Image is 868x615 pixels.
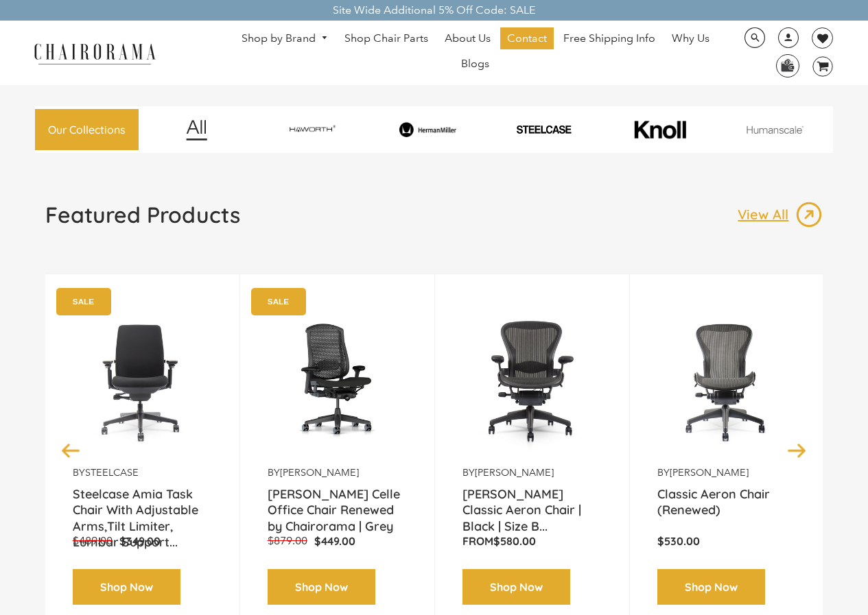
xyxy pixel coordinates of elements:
a: [PERSON_NAME] [475,466,554,479]
a: Shop Chair Parts [338,27,435,49]
span: Shop Chair Parts [344,32,428,46]
p: by [462,466,602,479]
a: Amia Chair by chairorama.com Renewed Amia Chair chairorama.com [73,295,212,466]
p: View All [738,206,795,224]
a: [PERSON_NAME] Classic Aeron Chair | Black | Size B... [462,486,602,520]
a: [PERSON_NAME] [670,466,749,479]
a: Shop Now [268,569,375,605]
nav: DesktopNavigation [222,27,729,78]
a: Steelcase [85,466,139,479]
a: Shop Now [657,569,765,605]
a: About Us [438,27,497,49]
img: Classic Aeron Chair (Renewed) - chairorama [657,295,797,466]
a: View All [738,201,823,228]
img: Amia Chair by chairorama.com [73,295,212,466]
img: WhatsApp_Image_2024-07-12_at_16.23.01.webp [777,55,798,75]
a: Why Us [665,27,716,49]
span: Why Us [672,32,709,46]
p: From [462,534,602,548]
img: Herman Miller Celle Office Chair Renewed by Chairorama | Grey - chairorama [268,295,407,466]
button: Next [785,438,809,462]
span: $449.00 [314,534,355,548]
span: $489.00 [73,534,113,547]
button: Previous [59,438,83,462]
span: Free Shipping Info [563,32,655,46]
a: Blogs [454,53,496,75]
a: Herman Miller Classic Aeron Chair | Black | Size B (Renewed) - chairorama Herman Miller Classic A... [462,295,602,466]
img: image_10_1.png [604,119,716,140]
a: Shop Now [462,569,570,605]
span: $530.00 [657,534,700,548]
img: image_11.png [719,125,831,134]
img: PHOTO-2024-07-09-00-53-10-removebg-preview.png [488,124,600,134]
img: image_7_14f0750b-d084-457f-979a-a1ab9f6582c4.png [257,119,368,139]
img: image_12.png [159,119,235,141]
a: Steelcase Amia Task Chair With Adjustable Arms,Tilt Limiter, Lumbar Support... [73,486,212,520]
a: Shop by Brand [235,28,335,49]
span: $879.00 [268,534,307,547]
img: image_8_173eb7e0-7579-41b4-bc8e-4ba0b8ba93e8.png [372,122,484,136]
p: by [268,466,407,479]
img: chairorama [26,41,163,65]
span: About Us [445,32,491,46]
p: by [657,466,797,479]
a: Herman Miller Celle Office Chair Renewed by Chairorama | Grey - chairorama Herman Miller Celle Of... [268,295,407,466]
img: Herman Miller Classic Aeron Chair | Black | Size B (Renewed) - chairorama [462,295,602,466]
p: by [73,466,212,479]
a: Contact [500,27,554,49]
a: Featured Products [45,201,240,239]
a: Classic Aeron Chair (Renewed) [657,486,797,520]
a: Classic Aeron Chair (Renewed) - chairorama Classic Aeron Chair (Renewed) - chairorama [657,295,797,466]
img: image_13.png [795,201,823,228]
span: $349.00 [119,534,161,548]
text: SALE [72,297,93,306]
h1: Featured Products [45,201,240,228]
text: SALE [267,297,288,306]
a: [PERSON_NAME] Celle Office Chair Renewed by Chairorama | Grey [268,486,407,520]
a: Our Collections [35,109,139,151]
a: Shop Now [73,569,180,605]
a: Free Shipping Info [556,27,662,49]
span: $580.00 [493,534,536,548]
a: [PERSON_NAME] [280,466,359,479]
span: Contact [507,32,547,46]
span: Blogs [461,57,489,71]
